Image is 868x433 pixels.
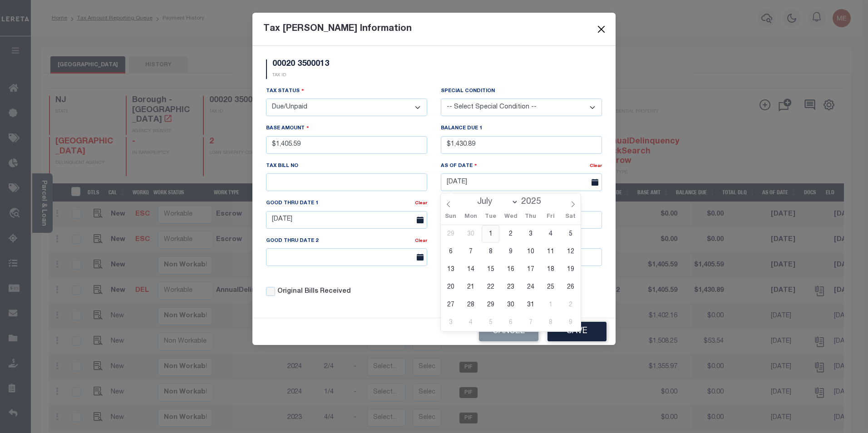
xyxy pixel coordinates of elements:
span: July 23, 2025 [502,278,519,296]
label: Good Thru Date 1 [266,200,320,207]
label: Good Thru Date 2 [266,237,320,245]
span: July 7, 2025 [462,243,479,261]
span: July 18, 2025 [542,261,559,278]
span: August 6, 2025 [502,314,519,331]
label: As Of Date [441,162,477,170]
span: July 30, 2025 [502,296,519,314]
span: August 3, 2025 [442,314,459,331]
span: July 11, 2025 [542,243,559,261]
span: June 30, 2025 [462,225,479,243]
label: Special Condition [441,88,495,95]
a: Clear [590,164,602,168]
label: Tax Status [266,87,304,95]
span: July 20, 2025 [442,278,459,296]
label: Base Amount [266,124,309,133]
label: Balance Due 1 [441,125,482,133]
h5: 00020 3500013 [272,59,329,69]
span: July 16, 2025 [502,261,519,278]
span: July 31, 2025 [522,296,539,314]
span: August 8, 2025 [542,314,559,331]
label: Tax Bill No [266,162,298,170]
span: Tue [481,214,501,220]
button: Cancel [479,322,538,341]
span: July 29, 2025 [482,296,499,314]
span: July 19, 2025 [562,261,579,278]
button: Save [547,322,607,341]
span: July 1, 2025 [482,225,499,243]
span: July 5, 2025 [562,225,579,243]
span: July 27, 2025 [442,296,459,314]
span: Sun [441,214,461,220]
span: June 29, 2025 [442,225,459,243]
span: July 9, 2025 [502,243,519,261]
span: Sat [561,214,581,220]
span: July 2, 2025 [502,225,519,243]
span: August 1, 2025 [542,296,559,314]
span: July 14, 2025 [462,261,479,278]
input: $ [266,136,427,154]
a: Clear [415,201,427,206]
span: July 4, 2025 [542,225,559,243]
input: $ [441,136,602,154]
span: July 28, 2025 [462,296,479,314]
span: July 6, 2025 [442,243,459,261]
span: August 7, 2025 [522,314,539,331]
span: August 9, 2025 [562,314,579,331]
span: July 22, 2025 [482,278,499,296]
span: Fri [541,214,561,220]
span: July 13, 2025 [442,261,459,278]
a: Clear [415,239,427,243]
span: July 12, 2025 [562,243,579,261]
select: Month [473,197,519,207]
span: July 3, 2025 [522,225,539,243]
span: July 8, 2025 [482,243,499,261]
span: August 2, 2025 [562,296,579,314]
input: Year [518,197,548,207]
span: July 21, 2025 [462,278,479,296]
span: Thu [521,214,541,220]
label: Original Bills Received [277,287,351,297]
span: Wed [501,214,521,220]
span: July 10, 2025 [522,243,539,261]
span: Mon [461,214,481,220]
span: July 26, 2025 [562,278,579,296]
span: July 15, 2025 [482,261,499,278]
span: August 4, 2025 [462,314,479,331]
p: TAX ID [272,72,329,79]
span: July 24, 2025 [522,278,539,296]
span: July 17, 2025 [522,261,539,278]
span: August 5, 2025 [482,314,499,331]
span: July 25, 2025 [542,278,559,296]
